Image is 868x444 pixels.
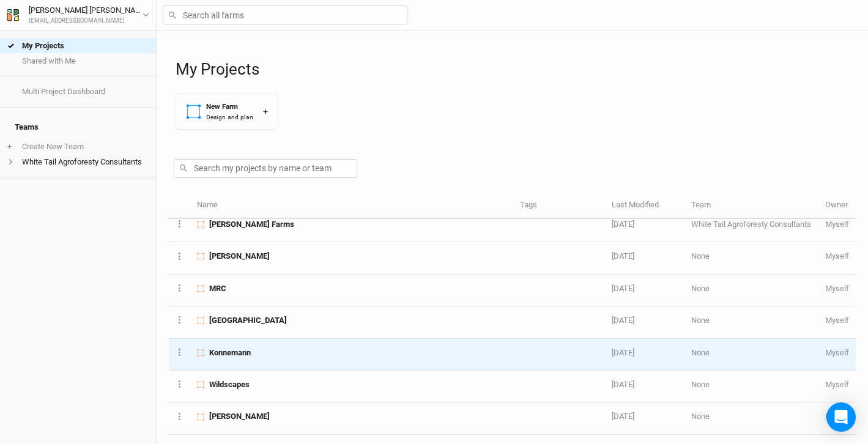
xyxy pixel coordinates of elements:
[684,193,818,219] th: Team
[6,4,150,26] button: [PERSON_NAME] [PERSON_NAME][EMAIL_ADDRESS][DOMAIN_NAME]
[29,17,143,26] div: [EMAIL_ADDRESS][DOMAIN_NAME]
[163,6,407,24] input: Search all farms
[612,316,634,325] span: Mar 31, 2025 10:22 PM
[176,94,278,130] button: New FarmDesign and plan+
[209,379,250,390] span: Wildscapes
[209,315,287,326] span: Savanna Springs
[825,348,849,357] span: jpayne.1111@gmail.com
[825,380,849,389] span: jpayne.1111@gmail.com
[684,275,818,306] td: None
[209,347,251,358] span: Konnemann
[605,193,684,219] th: Last Modified
[206,113,253,122] div: Design and plan
[190,193,513,219] th: Name
[263,105,268,118] div: +
[818,193,856,219] th: Owner
[29,4,143,17] div: [PERSON_NAME] [PERSON_NAME]
[825,220,849,229] span: jpayne.1111@gmail.com
[825,251,849,261] span: jpayne.1111@gmail.com
[612,348,634,357] span: Feb 14, 2025 10:05 AM
[209,411,270,422] span: Tiffany Berger
[612,412,634,421] span: Feb 12, 2025 8:28 AM
[825,284,849,293] span: jpayne.1111@gmail.com
[826,402,856,432] div: Open Intercom Messenger
[7,142,12,152] span: +
[684,371,818,402] td: None
[174,159,357,178] input: Search my projects by name or team
[684,339,818,371] td: None
[176,60,856,79] h1: My Projects
[612,284,634,293] span: Apr 2, 2025 9:41 AM
[513,193,605,219] th: Tags
[825,316,849,325] span: jpayne.1111@gmail.com
[209,251,270,262] span: Dierking
[7,115,149,139] h4: Teams
[684,242,818,274] td: None
[209,283,226,294] span: MRC
[206,102,253,112] div: New Farm
[684,210,818,242] td: White Tail Agroforesty Consultants
[684,402,818,434] td: None
[612,380,634,389] span: Feb 14, 2025 6:14 AM
[825,412,849,421] span: jpayne.1111@gmail.com
[209,219,294,230] span: Payne Farms
[612,220,634,229] span: Aug 28, 2025 4:13 PM
[612,251,634,261] span: Jun 20, 2025 4:56 AM
[684,306,818,338] td: None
